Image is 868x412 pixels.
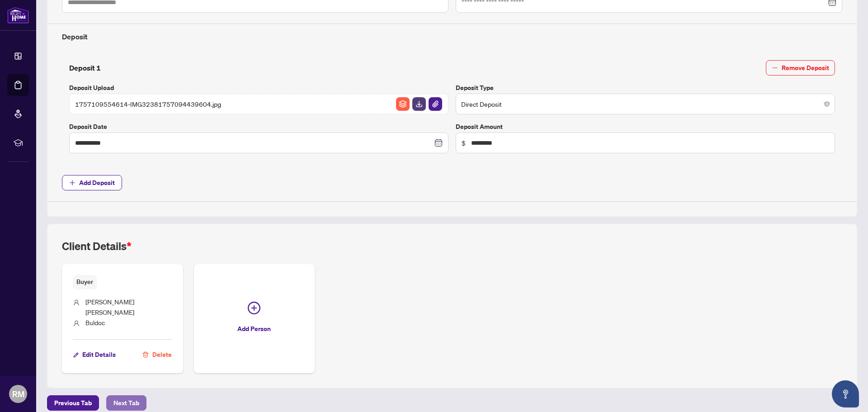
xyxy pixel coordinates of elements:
[429,97,442,111] img: File Attachement
[85,298,134,316] span: [PERSON_NAME] [PERSON_NAME]
[69,180,75,186] span: plus
[194,264,315,373] button: Add Person
[396,97,410,111] img: File Archive
[237,322,271,336] span: Add Person
[248,302,260,314] span: plus-circle
[142,347,172,362] button: Delete
[7,7,29,24] img: logo
[12,388,24,400] span: RM
[462,138,466,148] span: $
[75,99,221,109] span: 1757109554614-IMG32381757094439604.jpg
[54,396,92,410] span: Previous Tab
[412,97,426,111] img: File Download
[47,395,99,411] button: Previous Tab
[73,347,116,362] button: Edit Details
[73,275,97,289] span: Buyer
[824,101,830,107] span: close-circle
[62,239,132,253] h2: Client Details
[832,380,859,407] button: Open asap
[69,62,101,73] h4: Deposit 1
[113,396,139,410] span: Next Tab
[79,175,115,190] span: Add Deposit
[428,97,443,111] button: File Attachement
[82,347,116,362] span: Edit Details
[69,83,448,93] label: Deposit Upload
[772,65,778,71] span: minus
[766,60,835,76] button: Remove Deposit
[85,318,105,327] span: Buldoc
[62,175,122,190] button: Add Deposit
[69,122,448,132] label: Deposit Date
[62,31,842,42] h4: Deposit
[461,95,830,113] span: Direct Deposit
[456,122,835,132] label: Deposit Amount
[412,97,426,111] button: File Download
[69,94,448,114] span: 1757109554614-IMG32381757094439604.jpgFile ArchiveFile DownloadFile Attachement
[106,395,146,411] button: Next Tab
[456,83,835,93] label: Deposit Type
[396,97,410,111] button: File Archive
[152,347,172,362] span: Delete
[782,61,829,75] span: Remove Deposit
